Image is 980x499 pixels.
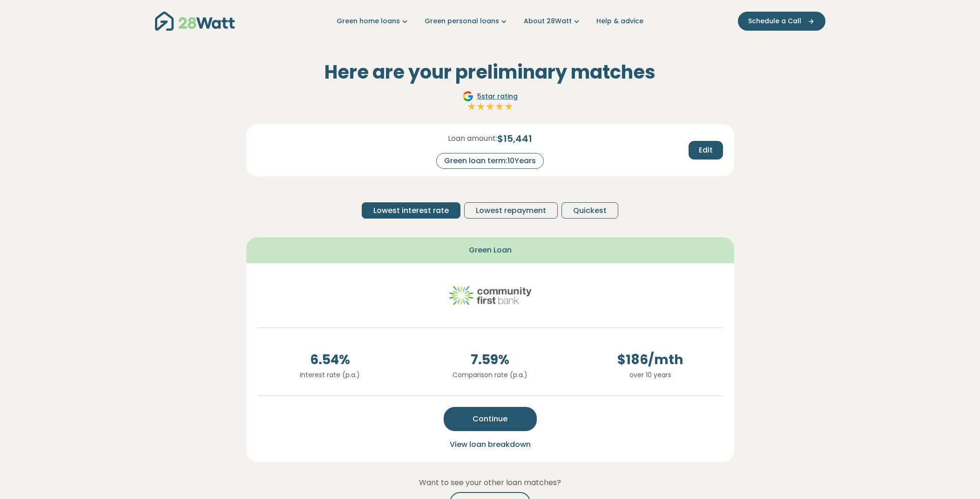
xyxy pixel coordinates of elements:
[246,61,734,83] h2: Here are your preliminary matches
[464,202,558,219] button: Lowest repayment
[447,439,534,451] button: View loan breakdown
[578,370,723,380] p: over 10 years
[461,91,519,113] a: Google5star ratingFull starFull starFull starFull starFull star
[373,205,449,216] span: Lowest interest rate
[448,133,497,144] span: Loan amount:
[362,202,460,219] button: Lowest interest rate
[596,16,643,26] a: Help & advice
[418,350,563,370] span: 7.59 %
[246,477,734,489] p: Want to see your other loan matches?
[699,145,713,156] span: Edit
[436,153,544,169] div: Green loan term: 10 Years
[573,205,607,216] span: Quickest
[497,132,532,146] span: $ 15,441
[473,413,507,425] span: Continue
[524,16,581,26] a: About 28Watt
[418,370,563,380] p: Comparison rate (p.a.)
[155,9,825,33] nav: Main navigation
[257,370,403,380] p: Interest rate (p.a.)
[467,102,476,111] img: Full star
[477,92,518,101] span: 5 star rating
[689,141,723,160] button: Edit
[425,16,509,26] a: Green personal loans
[469,245,512,256] span: Green Loan
[476,102,486,111] img: Full star
[155,12,235,31] img: 28Watt
[450,439,531,450] span: View loan breakdown
[448,274,532,316] img: community-first logo
[495,102,504,111] img: Full star
[476,205,546,216] span: Lowest repayment
[486,102,495,111] img: Full star
[504,102,514,111] img: Full star
[738,12,825,31] button: Schedule a Call
[462,91,473,102] img: Google
[578,350,723,370] span: $ 186 /mth
[748,16,801,26] span: Schedule a Call
[257,350,403,370] span: 6.54 %
[444,407,537,431] button: Continue
[337,16,410,26] a: Green home loans
[561,202,618,219] button: Quickest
